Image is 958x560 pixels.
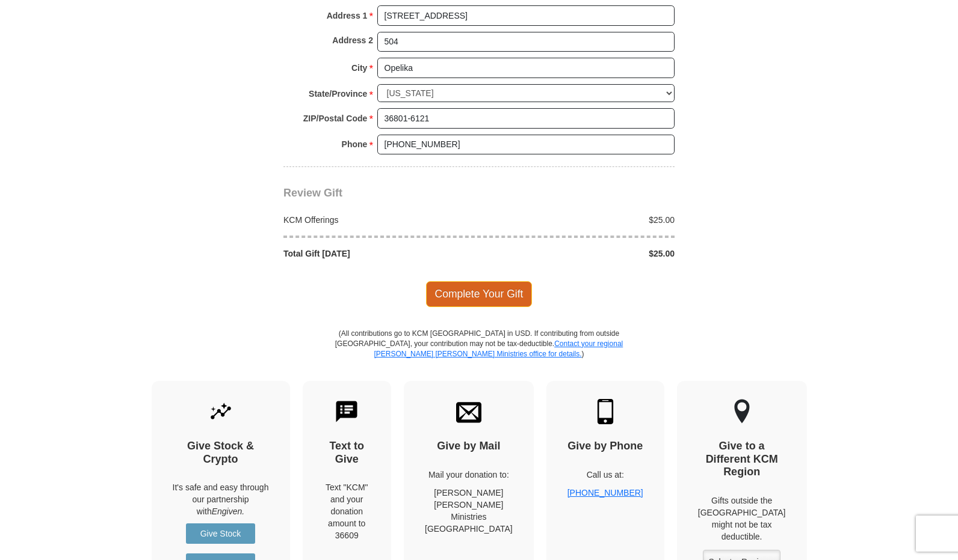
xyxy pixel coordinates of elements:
p: Mail your donation to: [425,469,513,481]
i: Engiven. [212,507,244,516]
a: Contact your regional [PERSON_NAME] [PERSON_NAME] Ministries office for details. [374,339,623,358]
strong: ZIP/Postal Code [303,110,368,127]
div: Total Gift [DATE] [277,248,480,260]
span: Review Gift [283,187,342,199]
div: Text "KCM" and your donation amount to 36609 [324,481,371,541]
h4: Give by Mail [425,440,513,453]
p: [PERSON_NAME] [PERSON_NAME] Ministries [GEOGRAPHIC_DATA] [425,487,513,535]
img: text-to-give.svg [334,399,359,424]
span: Complete Your Gift [426,281,533,306]
a: [PHONE_NUMBER] [567,488,643,498]
strong: Address 2 [332,32,373,49]
strong: City [351,59,367,76]
h4: Give Stock & Crypto [173,440,269,466]
div: $25.00 [479,214,681,226]
a: Give Stock [186,523,255,544]
h4: Give to a Different KCM Region [698,440,786,479]
p: Call us at: [567,469,643,481]
img: mobile.svg [593,399,618,424]
h4: Give by Phone [567,440,643,453]
strong: Address 1 [327,7,368,24]
h4: Text to Give [324,440,371,466]
img: give-by-stock.svg [208,399,233,424]
div: $25.00 [479,248,681,260]
div: KCM Offerings [277,214,480,226]
p: (All contributions go to KCM [GEOGRAPHIC_DATA] in USD. If contributing from outside [GEOGRAPHIC_D... [335,329,623,381]
p: It's safe and easy through our partnership with [173,481,269,517]
p: Gifts outside the [GEOGRAPHIC_DATA] might not be tax deductible. [698,495,786,543]
strong: State/Province [309,85,367,102]
img: envelope.svg [456,399,481,424]
img: other-region [734,399,750,424]
strong: Phone [342,136,368,153]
